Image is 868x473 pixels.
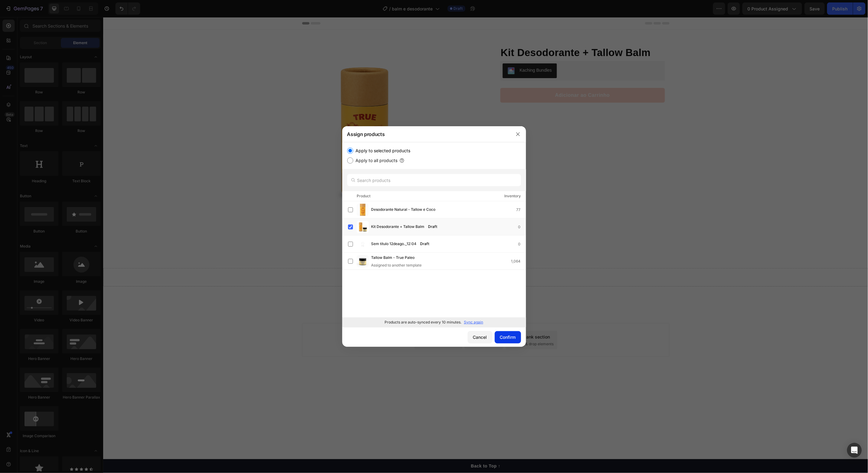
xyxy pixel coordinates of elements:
div: Draft [426,224,440,230]
div: Draft [418,241,432,247]
span: Sem título 12deago._12:04 [371,241,417,248]
button: Adicionar ao Carrinho [397,71,562,85]
span: then drag & drop elements [405,324,451,330]
div: Inventory [505,193,521,199]
button: Confirm [495,331,521,343]
button: Kaching Bundles [400,46,454,61]
div: /> [342,142,526,327]
div: 77 [517,207,526,213]
span: Tallow Balm - True Paleo [371,255,415,261]
span: Desodorante Natural - Tallow e Coco [371,206,436,213]
div: Confirm [500,334,516,340]
img: product-img [357,255,369,267]
div: Assign products [342,126,510,142]
button: Cancel [468,331,492,343]
p: Products are auto-synced every 10 minutes. [385,320,462,325]
div: Adicionar ao Carrinho [452,74,507,82]
div: Choose templates [317,316,354,323]
div: Assigned to another template [371,263,425,268]
p: Sync again [464,320,483,325]
div: Open Intercom Messenger [847,443,862,458]
h1: Kit Desodorante + Tallow Balm [397,27,562,44]
img: product-img [357,238,369,250]
div: Add blank section [410,316,447,323]
div: Cancel [473,334,487,340]
input: Search products [347,174,521,186]
div: 0 [518,224,526,230]
label: Apply to selected products [353,147,411,154]
img: KachingBundles.png [404,50,412,57]
div: Generate layout [365,316,397,323]
span: Kit Desodorante + Tallow Balm [371,224,425,230]
span: Add section [368,303,397,309]
span: from URL or image [364,324,397,330]
div: Back to Top ↑ [368,446,397,452]
img: product-img [357,204,369,216]
label: Apply to all products [353,157,398,164]
div: 0 [518,241,526,247]
div: Product [357,193,371,199]
div: Kaching Bundles [417,50,449,56]
div: Drop element here [370,258,403,263]
div: 1,064 [511,258,526,264]
span: inspired by CRO experts [314,324,356,330]
img: product-img [357,221,369,233]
